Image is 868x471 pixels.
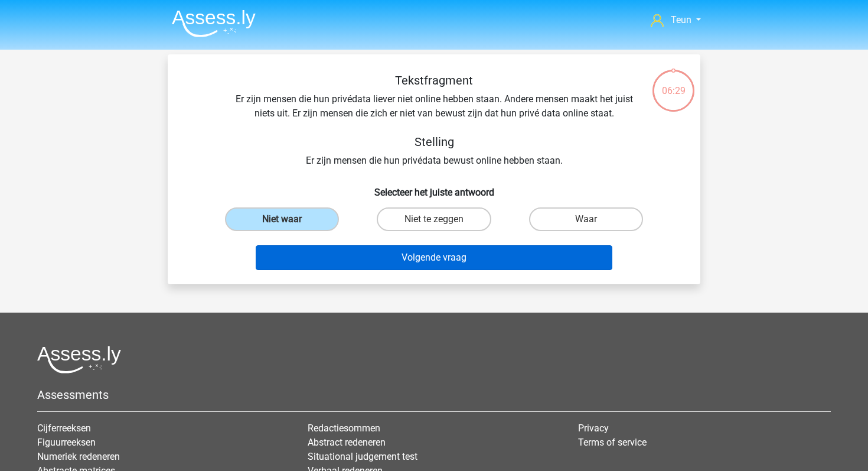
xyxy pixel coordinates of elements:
[646,13,706,27] a: Teun
[578,437,647,448] a: Terms of service
[172,9,256,37] img: Assessly
[37,346,121,373] img: Assessly logo
[308,423,380,434] a: Redactiesommen
[529,207,643,231] label: Waar
[225,207,339,231] label: Niet waar
[578,423,609,434] a: Privacy
[224,135,644,149] h5: Stelling
[224,73,644,87] h5: Tekstfragment
[37,437,96,448] a: Figuurreeksen
[671,14,691,25] span: Teun
[187,73,681,168] div: Er zijn mensen die hun privédata liever niet online hebben staan. Andere mensen maakt het juist n...
[308,451,417,462] a: Situational judgement test
[37,388,831,402] h5: Assessments
[377,207,491,231] label: Niet te zeggen
[37,451,120,462] a: Numeriek redeneren
[651,69,696,98] div: 06:29
[256,245,613,270] button: Volgende vraag
[308,437,386,448] a: Abstract redeneren
[187,177,681,198] h6: Selecteer het juiste antwoord
[37,423,91,434] a: Cijferreeksen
